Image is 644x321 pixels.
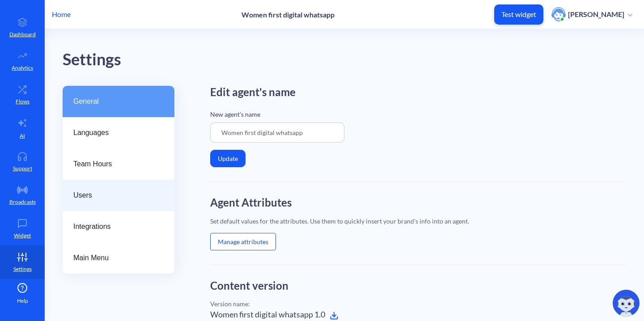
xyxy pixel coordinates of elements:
h2: Content version [210,279,626,292]
p: Women first digital whatsapp [241,10,335,19]
p: [PERSON_NAME] [568,9,624,19]
span: Main Menu [73,253,157,263]
button: Update [210,150,246,167]
input: Enter agent Name [210,122,344,143]
p: Dashboard [9,30,36,38]
a: Languages [63,117,174,148]
div: Women first digital whatsapp 1.0 [210,308,626,321]
p: Test widget [501,10,536,19]
p: Flows [16,97,30,106]
a: Main Menu [63,242,174,274]
span: Users [73,190,157,201]
a: Users [63,180,174,211]
div: Version name: [210,299,626,308]
span: Team Hours [73,159,157,169]
span: Help [17,297,28,305]
a: Integrations [63,211,174,242]
p: Support [13,165,32,173]
p: Settings [13,265,32,273]
button: Manage attributes [210,233,276,250]
a: Team Hours [63,148,174,180]
h2: Agent Attributes [210,196,626,209]
p: Broadcasts [9,198,36,206]
p: New agent's name [210,110,626,119]
p: Home [52,9,71,20]
a: General [63,86,174,117]
button: user photo[PERSON_NAME] [547,6,637,22]
div: Set default values for the attributes. Use them to quickly insert your brand's info into an agent. [210,216,626,226]
div: Settings [63,47,644,72]
span: General [73,96,157,107]
span: Languages [73,127,157,138]
img: copilot-icon.svg [613,290,640,317]
p: Widget [14,232,31,240]
h2: Edit agent's name [210,86,626,99]
button: Test widget [494,4,543,25]
p: AI [20,132,25,140]
span: Integrations [73,221,157,232]
p: Analytics [12,64,33,72]
img: user photo [551,7,566,21]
